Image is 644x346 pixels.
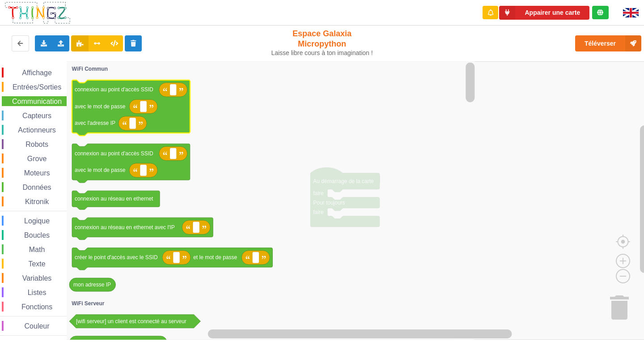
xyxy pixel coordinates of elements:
[26,289,48,296] span: Listes
[23,169,51,177] span: Moteurs
[24,198,50,205] span: Kitronik
[592,6,609,19] div: Tu es connecté au serveur de création de Thingz
[575,35,641,51] button: Téléverser
[20,303,54,311] span: Fonctions
[72,66,108,72] text: WiFi Commun
[75,87,153,93] text: connexion au point d'accès SSID
[75,255,158,261] text: créer le point d'accès avec le SSID
[11,98,63,105] span: Communication
[72,300,105,307] text: WiFi Serveur
[73,282,111,288] text: mon adresse IP
[21,112,53,120] span: Capteurs
[75,224,175,231] text: connexion au réseau en ethernet avec l'IP
[193,255,237,261] text: et le mot de passe
[21,184,53,191] span: Données
[75,120,115,127] text: avec l'adresse IP
[267,29,377,57] div: Espace Galaxia Micropython
[23,322,51,330] span: Couleur
[623,8,639,17] img: gb.png
[26,155,48,162] span: Grove
[27,260,47,268] span: Texte
[23,231,51,239] span: Boucles
[267,49,377,57] div: Laisse libre cours à ton imagination !
[23,217,51,225] span: Logique
[4,1,71,25] img: thingz_logo.png
[76,318,186,325] text: [wifi serveur] un client est connecté au serveur
[75,167,126,174] text: avec le mot de passe
[24,141,50,148] span: Robots
[11,83,63,91] span: Entrées/Sorties
[75,103,126,110] text: avec le mot de passe
[21,69,53,77] span: Affichage
[499,6,589,20] button: Appairer une carte
[17,126,57,134] span: Actionneurs
[75,150,153,157] text: connexion au point d'accès SSID
[21,274,53,282] span: Variables
[28,246,47,253] span: Math
[75,196,153,202] text: connexion au réseau en ethernet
